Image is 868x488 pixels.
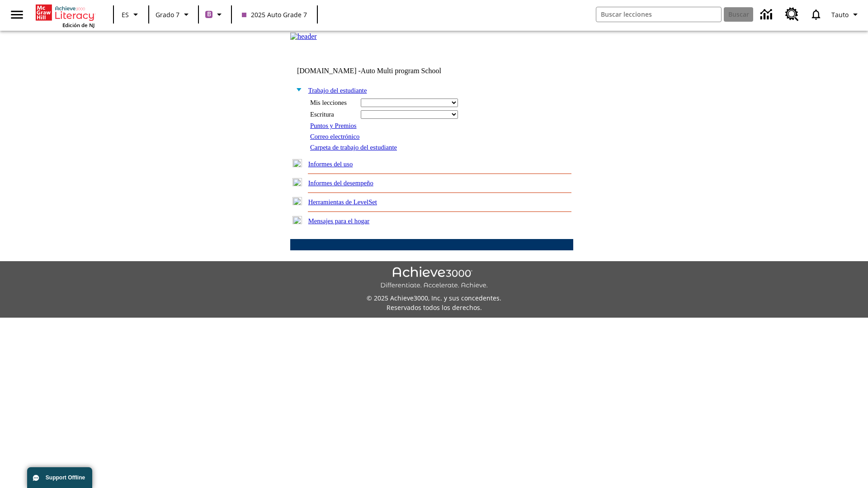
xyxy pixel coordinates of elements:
a: Herramientas de LevelSet [308,198,377,206]
a: Centro de información [755,2,780,27]
button: Abrir el menú lateral [4,1,30,28]
div: Mis lecciones [310,99,355,107]
img: plus.gif [292,216,302,224]
a: Mensajes para el hogar [308,217,370,225]
button: Support Offline [27,467,92,488]
td: [DOMAIN_NAME] - [297,67,463,75]
img: minus.gif [292,85,302,94]
div: Portada [36,3,94,28]
a: Notificaciones [804,3,828,26]
span: 2025 Auto Grade 7 [242,10,307,19]
a: Centro de recursos, Se abrirá en una pestaña nueva. [780,2,804,27]
a: Correo electrónico [310,133,359,140]
a: Informes del uso [308,160,353,168]
a: Puntos y Premios [310,122,357,129]
span: ES [122,10,129,19]
nobr: Auto Multi program School [361,67,441,75]
span: Support Offline [46,474,85,481]
div: Escritura [310,111,355,118]
input: Buscar campo [596,7,721,22]
button: Grado: Grado 7, Elige un grado [152,6,195,23]
a: Trabajo del estudiante [308,87,367,94]
img: plus.gif [292,159,302,167]
img: header [290,33,317,41]
span: Tauto [831,10,849,19]
button: Perfil/Configuración [828,6,864,23]
img: plus.gif [292,178,302,186]
span: B [207,9,211,20]
button: Boost El color de la clase es morado/púrpura. Cambiar el color de la clase. [202,6,228,23]
img: plus.gif [292,197,302,205]
span: Grado 7 [156,10,179,19]
img: Achieve3000 Differentiate Accelerate Achieve [380,267,488,290]
button: Lenguaje: ES, Selecciona un idioma [117,6,146,23]
a: Carpeta de trabajo del estudiante [310,144,397,151]
a: Informes del desempeño [308,179,373,187]
span: Edición de NJ [62,22,94,28]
